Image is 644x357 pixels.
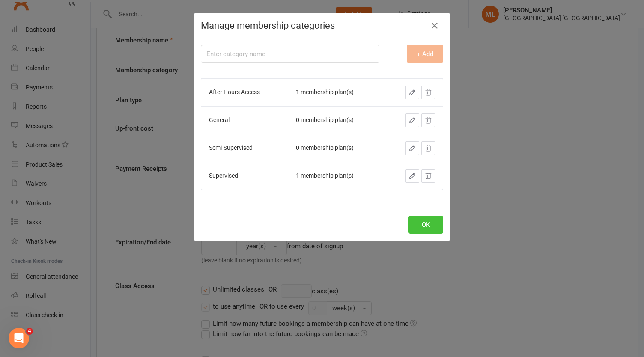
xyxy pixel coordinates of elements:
[201,20,443,31] h4: Manage membership categories
[296,145,376,151] div: 0 membership plan(s)
[209,145,280,151] div: Semi-Supervised
[428,19,441,33] button: Close
[209,173,280,179] div: Supervised
[408,216,443,234] button: OK
[296,89,376,95] div: 1 membership plan(s)
[9,328,29,348] iframe: Intercom live chat
[296,173,376,179] div: 1 membership plan(s)
[209,89,280,95] div: After Hours Access
[296,117,376,123] div: 0 membership plan(s)
[209,117,280,123] div: General
[201,45,379,63] input: Enter category name
[26,328,33,335] span: 4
